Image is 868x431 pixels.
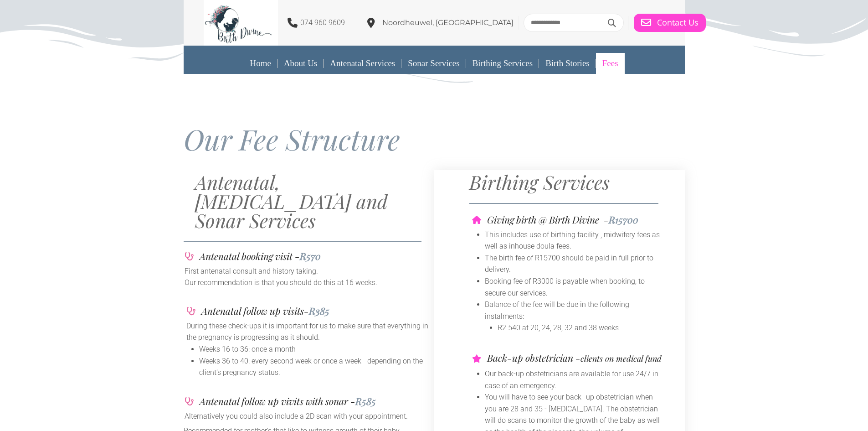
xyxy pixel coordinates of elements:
[539,53,596,74] a: Birth Stories
[485,368,667,391] li: Our back-up obstetricians are available for use 24/7 in case of an emergency.
[382,18,514,27] span: Noordheuwel, [GEOGRAPHIC_DATA]
[200,251,321,261] h4: Antenatal booking visit -
[195,172,434,230] h2: Antenatal, [MEDICAL_DATA] and Sonar Services
[609,213,638,226] span: R15700
[309,304,329,317] span: R385
[498,322,667,334] li: R2 540 at 20, 24, 28, 32 and 38 weeks
[200,396,376,406] h4: Antenatal follow up vivits with sonar -
[185,265,433,277] p: First antenatal consult and history taking.
[487,353,664,363] h4: Back-up obstetrician -
[300,249,321,262] span: R570
[199,355,431,379] li: Weeks 36 to 40: every second week or once a week - depending on the client's pregnancy status.
[300,17,345,29] p: 074 960 9609
[469,172,680,192] h2: Birthing Services
[355,395,376,407] span: R585
[401,53,466,74] a: Sonar Services
[485,275,667,299] li: Booking fee of R3000 is payable when booking, to secure our services.
[277,53,324,74] a: About Us
[580,353,662,364] span: clients on medical fund
[487,215,638,224] h4: Giving birth @ Birth Divine -
[485,229,667,252] li: This includes use of birthing facility , midwifery fees as well as inhouse doula fees.
[201,306,329,316] h4: Antenatal follow up visits-
[185,410,433,422] p: Alternatively you could also include a 2D scan with your appointment.
[184,120,400,158] span: Our Fee Structure
[466,53,539,74] a: Birthing Services
[485,299,667,322] li: Balance of the fee will be due in the following instalments:
[243,53,277,74] a: Home
[324,53,401,74] a: Antenatal Services
[485,252,667,275] li: The birth fee of R15700 should be paid in full prior to delivery.
[199,343,431,355] li: Weeks 16 to 36: once a month
[186,320,431,343] p: During these check-ups it is important for us to make sure that everything in the pregnancy is pr...
[657,18,699,28] span: Contact Us
[185,277,433,289] p: Our recommendation is that you should do this at 16 weeks.
[634,14,706,32] a: Contact Us
[596,53,625,74] a: Fees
